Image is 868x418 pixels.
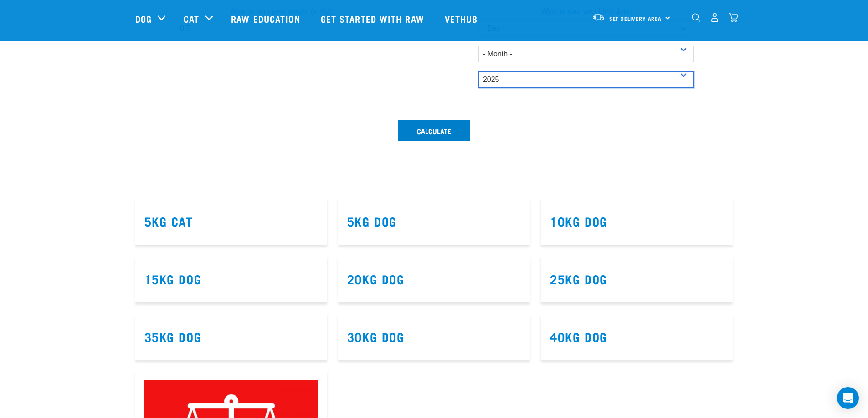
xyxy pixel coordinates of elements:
[144,275,202,282] a: 15kg Dog
[436,0,489,37] a: Vethub
[135,12,152,25] a: Dog
[550,217,607,224] a: 10kg Dog
[222,0,311,37] a: Raw Education
[144,217,193,224] a: 5kg Cat
[609,17,662,20] span: Set Delivery Area
[837,387,859,409] div: Open Intercom Messenger
[550,275,607,282] a: 25kg Dog
[312,0,436,37] a: Get started with Raw
[184,12,199,25] a: Cat
[347,217,397,224] a: 5kg Dog
[710,13,719,22] img: user.png
[729,13,738,22] img: home-icon@2x.png
[347,275,405,282] a: 20kg Dog
[144,333,202,340] a: 35kg Dog
[550,333,607,340] a: 40kg Dog
[592,13,605,21] img: van-moving.png
[398,120,470,141] button: Calculate
[692,13,700,22] img: home-icon-1@2x.png
[347,333,405,340] a: 30kg Dog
